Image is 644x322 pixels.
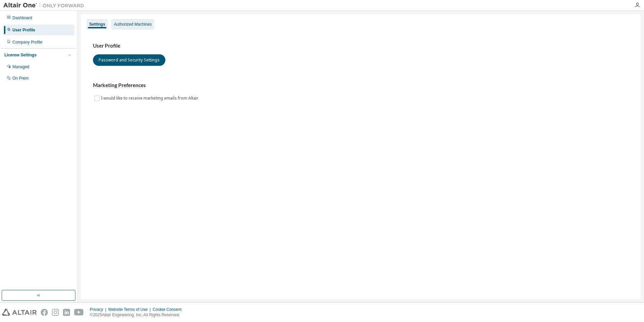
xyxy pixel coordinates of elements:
img: instagram.svg [52,309,59,316]
label: I would like to receive marketing emails from Altair [101,94,200,102]
div: Dashboard [12,15,32,21]
div: On Prem [12,76,29,81]
div: Settings [89,22,105,27]
img: youtube.svg [74,309,84,316]
div: User Profile [12,27,35,33]
div: Website Terms of Use [108,307,153,312]
div: Privacy [90,307,108,312]
img: facebook.svg [41,309,48,316]
div: Company Profile [12,39,42,45]
img: linkedin.svg [63,309,70,316]
img: altair_logo.svg [2,309,37,316]
img: Altair One [3,2,88,9]
p: © 2025 Altair Engineering, Inc. All Rights Reserved. [90,312,186,318]
div: Managed [12,64,29,70]
h3: User Profile [93,43,629,49]
div: Cookie Consent [153,307,185,312]
div: License Settings [4,52,36,58]
div: Authorized Machines [114,22,152,27]
h3: Marketing Preferences [93,82,629,89]
button: Password and Security Settings [93,54,165,66]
